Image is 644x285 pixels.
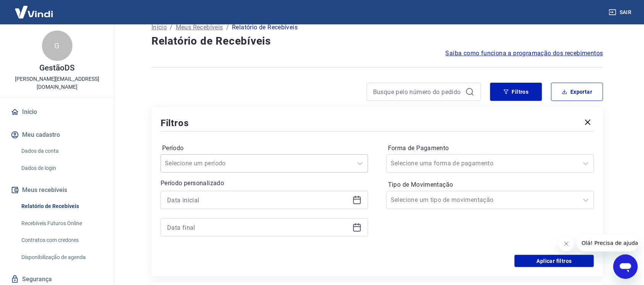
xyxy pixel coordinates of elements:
a: Recebíveis Futuros Online [18,216,105,231]
button: Sair [607,5,635,19]
a: Início [9,104,105,120]
span: Olá! Precisa de ajuda? [5,5,64,11]
a: Relatório de Recebíveis [18,199,105,214]
label: Forma de Pagamento [388,144,592,153]
a: Disponibilização de agenda [18,250,105,265]
p: Período personalizado [161,179,368,188]
h4: Relatório de Recebíveis [151,34,603,49]
input: Busque pelo número do pedido [373,86,462,98]
p: / [226,23,229,32]
a: Meus Recebíveis [176,23,223,32]
img: Vindi [9,0,59,24]
button: Meu cadastro [9,126,105,143]
a: Dados de login [18,160,105,176]
button: Filtros [490,83,542,101]
label: Período [162,144,367,153]
p: Relatório de Recebíveis [232,23,298,32]
button: Aplicar filtros [515,255,594,267]
h5: Filtros [161,117,189,129]
p: / [170,23,172,32]
button: Meus recebíveis [9,182,105,199]
button: Exportar [551,83,603,101]
iframe: Botão para abrir a janela de mensagens [613,255,638,279]
a: Dados da conta [18,143,105,159]
p: [PERSON_NAME][EMAIL_ADDRESS][DOMAIN_NAME] [6,75,108,91]
a: Contratos com credores [18,232,105,248]
label: Tipo de Movimentação [388,180,592,189]
iframe: Mensagem da empresa [577,235,638,251]
div: G [42,30,72,61]
a: Saiba como funciona a programação dos recebimentos [446,49,603,58]
p: GestãoDS [39,64,75,72]
input: Data inicial [167,194,349,206]
a: Início [151,23,167,32]
iframe: Fechar mensagem [559,236,574,251]
input: Data final [167,222,349,233]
